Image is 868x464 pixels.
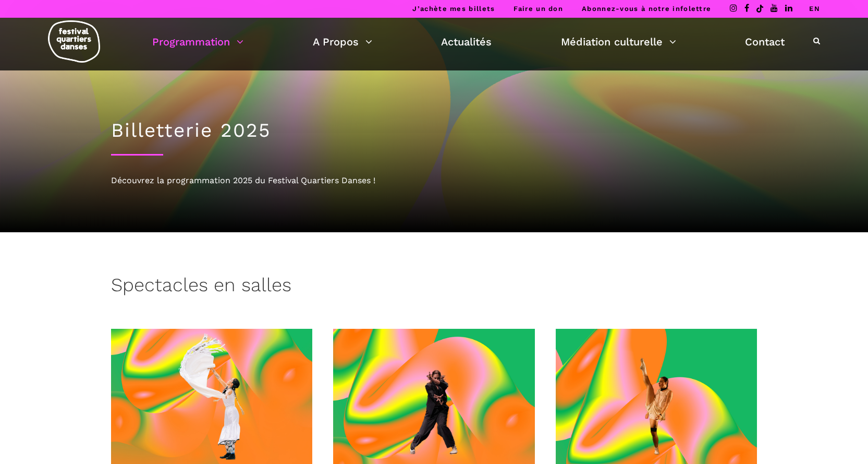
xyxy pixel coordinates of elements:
[111,119,757,142] h1: Billetterie 2025
[412,5,495,13] a: J’achète mes billets
[561,33,676,51] a: Médiation culturelle
[745,33,785,51] a: Contact
[111,174,757,187] div: Découvrez la programmation 2025 du Festival Quartiers Danses !
[48,20,100,63] img: logo-fqd-med
[582,5,711,13] a: Abonnez-vous à notre infolettre
[152,33,243,51] a: Programmation
[441,33,492,51] a: Actualités
[809,5,820,13] a: EN
[111,274,291,300] h3: Spectacles en salles
[514,5,563,13] a: Faire un don
[313,33,372,51] a: A Propos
